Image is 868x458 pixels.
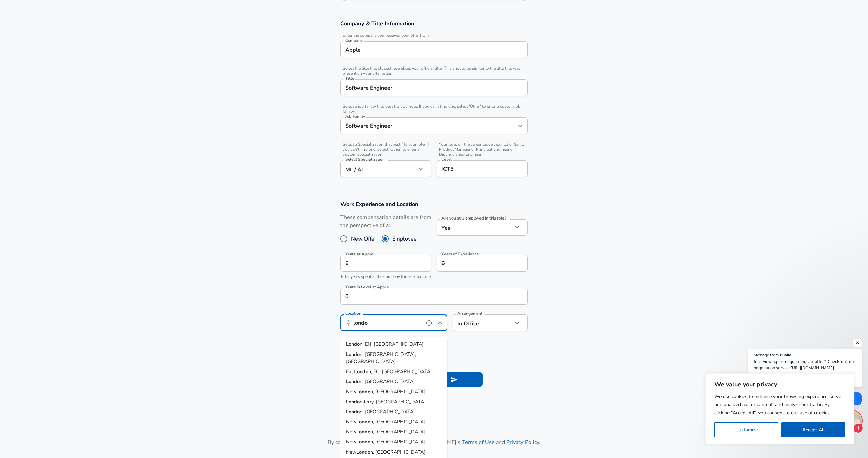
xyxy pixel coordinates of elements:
label: Are you still employed in this role? [441,216,506,220]
input: Software Engineer [343,120,514,131]
input: Google [343,44,525,55]
span: n, EN, [GEOGRAPHIC_DATA] [360,341,424,347]
span: n, [GEOGRAPHIC_DATA] [370,428,426,435]
h3: Work Experience and Location [340,200,528,208]
input: 1 [340,288,513,305]
button: Close [435,318,445,328]
strong: Londo [346,408,360,415]
div: Open chat [841,411,862,431]
button: Customize [714,422,778,437]
input: L3 [440,164,525,174]
label: Arrangement [457,311,482,316]
label: Select Specialization [345,157,384,161]
label: Years in Level at Apple [345,285,389,289]
span: Total years spent at the company for selected role [340,274,431,279]
span: n, [GEOGRAPHIC_DATA] [360,408,415,415]
span: Employee [392,235,417,243]
label: Location [345,311,361,316]
span: Your level on the career ladder. e.g. L3 or Senior Product Manager or Principal Engineer or Disti... [437,142,528,157]
span: n, [GEOGRAPHIC_DATA] [370,438,426,445]
div: Yes [437,219,513,236]
span: New [346,428,356,435]
span: n, [GEOGRAPHIC_DATA] [370,418,426,425]
span: Select a Specialization that best fits your role. If you can't find one, select 'Other' to enter ... [340,142,431,157]
input: Software Engineer [343,82,525,93]
span: Select the title that closest resembles your official title. This should be similar to the title ... [340,66,528,76]
div: ML / AI [340,160,416,177]
span: New [346,448,356,455]
span: East [346,368,355,375]
strong: Londo [356,428,370,435]
span: Interviewing or negotiating an offer? Check out our negotiation service: Increase in your offer g... [754,358,855,384]
span: New [346,438,356,445]
div: In Office [453,314,502,331]
a: Terms of Use [462,439,495,446]
strong: Londo [346,350,360,357]
strong: Londo [346,378,360,385]
strong: londo [355,368,368,375]
label: Years at Apple [345,252,373,256]
span: n, [GEOGRAPHIC_DATA] [370,448,426,455]
strong: Londo [346,341,360,347]
span: Message from [754,353,779,357]
span: nderry, [GEOGRAPHIC_DATA] [360,398,426,405]
h3: Company & Title Information [340,20,528,27]
strong: Londo [356,438,370,445]
button: Open [516,121,525,131]
a: Privacy Policy [506,439,539,446]
span: 1 [853,423,863,433]
div: We value your privacy [705,373,854,444]
span: Publio [780,353,791,357]
strong: Londo [346,398,360,405]
span: n, EC, [GEOGRAPHIC_DATA] [368,368,432,375]
span: n, [GEOGRAPHIC_DATA] [370,388,426,395]
strong: Londo [356,388,370,395]
span: n, [GEOGRAPHIC_DATA], [GEOGRAPHIC_DATA] [346,350,416,365]
span: New [346,388,356,395]
p: We value your privacy [714,380,845,388]
span: New Offer [351,235,376,243]
label: Company [345,38,363,42]
strong: Londo [356,418,370,425]
span: n, [GEOGRAPHIC_DATA] [360,378,415,385]
label: Years of Experience [441,252,479,256]
input: 7 [437,255,513,272]
button: Accept All [781,422,845,437]
label: Level [441,157,452,161]
span: Enter the company you received your offer from [340,33,528,38]
button: help [424,318,434,328]
p: We use cookies to enhance your browsing experience, serve personalized ads or content, and analyz... [714,393,845,417]
label: These compensation details are from the perspective of a: [340,214,431,229]
span: Select a job family that best fits your role. If you can't find one, select 'Other' to enter a cu... [340,104,528,114]
strong: Londo [356,448,370,455]
label: Title [345,76,354,80]
input: 0 [340,255,416,272]
label: Job Family [345,114,365,118]
span: New [346,418,356,425]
